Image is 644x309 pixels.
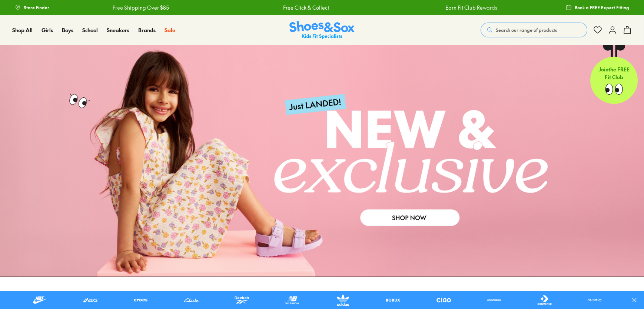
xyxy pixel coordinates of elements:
[7,259,37,287] iframe: Gorgias live chat messenger
[62,26,73,34] a: Boys
[108,4,165,11] a: Free Shipping Over $85
[590,60,638,87] p: the FREE Fit Club
[481,23,587,37] button: Search our range of products
[138,26,156,34] a: Brands
[598,66,608,73] span: Join
[566,1,629,14] a: Book a FREE Expert Fitting
[289,21,355,39] a: Shoes & Sox
[42,26,53,34] a: Girls
[441,4,493,11] a: Earn Fit Club Rewards
[165,26,175,34] a: Sale
[590,45,638,104] a: Jointhe FREE Fit Club
[107,26,129,34] a: Sneakers
[575,4,629,11] span: Book a FREE Expert Fitting
[24,4,49,11] span: Store Finder
[12,26,33,34] a: Shop All
[15,1,49,14] a: Store Finder
[279,4,325,11] a: Free Click & Collect
[82,26,98,34] a: School
[496,27,557,33] span: Search our range of products
[289,21,355,39] img: SNS_Logo_Responsive.svg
